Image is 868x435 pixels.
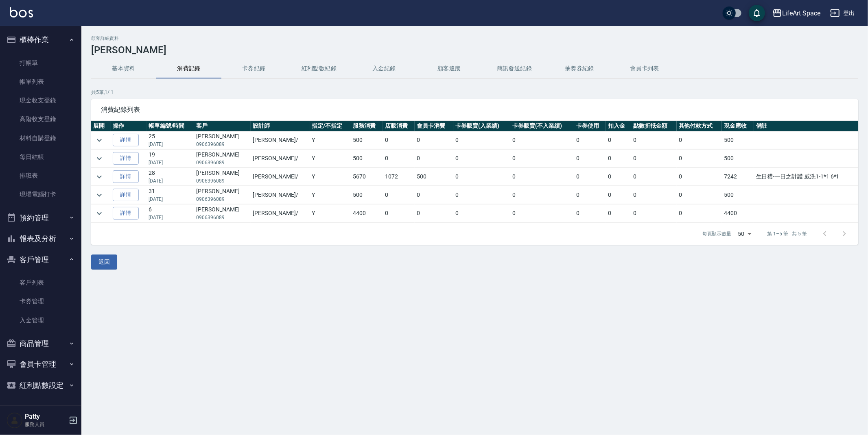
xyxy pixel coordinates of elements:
button: 返回 [91,254,117,270]
button: 預約管理 [3,207,78,228]
a: 材料自購登錄 [3,129,78,148]
button: 商品管理 [3,333,78,354]
button: 會員卡管理 [3,354,78,375]
td: [PERSON_NAME] / [251,150,310,167]
td: Y [310,168,351,186]
th: 扣入金 [606,121,631,131]
a: 詳情 [113,152,139,165]
td: 0 [631,186,677,204]
td: 0 [415,131,453,149]
h3: [PERSON_NAME] [91,44,858,56]
td: 0 [510,168,574,186]
td: 28 [146,168,195,186]
button: LifeArt Space [769,5,824,22]
td: 0 [383,186,415,204]
th: 卡券使用 [574,121,606,131]
td: Y [310,204,351,222]
button: expand row [93,152,105,165]
h5: Patty [25,413,66,421]
td: 500 [351,131,383,149]
td: 500 [722,131,754,149]
td: 4400 [722,204,754,222]
p: 共 5 筆, 1 / 1 [91,89,858,96]
td: 0 [383,131,415,149]
td: 0 [677,131,722,149]
td: 0 [574,131,606,149]
th: 其他付款方式 [677,121,722,131]
button: 基本資料 [91,59,156,78]
button: 登出 [827,6,858,21]
td: [PERSON_NAME] [194,168,251,186]
a: 詳情 [113,134,139,146]
td: 0 [415,204,453,222]
td: 0 [453,150,510,167]
p: 服務人員 [25,421,66,428]
p: 0906396089 [196,159,249,166]
a: 每日結帳 [3,148,78,166]
button: expand row [93,134,105,146]
td: 7242 [722,168,754,186]
td: 0 [510,131,574,149]
td: 0 [677,186,722,204]
th: 卡券販賣(不入業績) [510,121,574,131]
td: 31 [146,186,195,204]
td: 0 [606,186,631,204]
td: 500 [351,150,383,167]
p: 0906396089 [196,196,249,203]
td: 19 [146,150,195,167]
a: 現金收支登錄 [3,91,78,110]
th: 服務消費 [351,121,383,131]
td: [PERSON_NAME] [194,150,251,167]
th: 備註 [754,121,858,131]
p: [DATE] [149,177,192,185]
a: 詳情 [113,189,139,201]
th: 現金應收 [722,121,754,131]
button: 會員卡列表 [612,59,677,78]
td: 0 [606,204,631,222]
button: 櫃檯作業 [3,29,78,50]
td: 0 [677,150,722,167]
p: [DATE] [149,214,192,221]
td: [PERSON_NAME] / [251,186,310,204]
td: 1072 [383,168,415,186]
a: 帳單列表 [3,72,78,91]
td: 0 [574,168,606,186]
p: [DATE] [149,159,192,166]
td: 0 [631,204,677,222]
a: 高階收支登錄 [3,110,78,128]
th: 店販消費 [383,121,415,131]
td: 0 [383,204,415,222]
button: 紅利點數設定 [3,375,78,396]
th: 帳單編號/時間 [146,121,195,131]
a: 卡券管理 [3,292,78,311]
button: expand row [93,189,105,201]
td: Y [310,186,351,204]
td: [PERSON_NAME] [194,131,251,149]
td: 0 [453,204,510,222]
p: 每頁顯示數量 [702,230,732,237]
th: 點數折抵金額 [631,121,677,131]
td: [PERSON_NAME] [194,186,251,204]
button: 簡訊發送紀錄 [482,59,547,78]
button: 客戶管理 [3,249,78,270]
td: Y [310,150,351,167]
a: 入金管理 [3,311,78,330]
p: [DATE] [149,196,192,203]
td: 500 [722,150,754,167]
th: 卡券販賣(入業績) [453,121,510,131]
th: 設計師 [251,121,310,131]
a: 排班表 [3,166,78,185]
td: 生日禮-一日之計護 威洗1-1*1 6*1 [754,168,858,186]
a: 打帳單 [3,54,78,72]
td: 500 [351,186,383,204]
th: 操作 [111,121,146,131]
td: 0 [453,186,510,204]
td: 0 [606,150,631,167]
td: 0 [415,150,453,167]
button: 抽獎券紀錄 [547,59,612,78]
td: 500 [722,186,754,204]
td: 0 [631,150,677,167]
td: 0 [510,150,574,167]
a: 詳情 [113,207,139,220]
td: 25 [146,131,195,149]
